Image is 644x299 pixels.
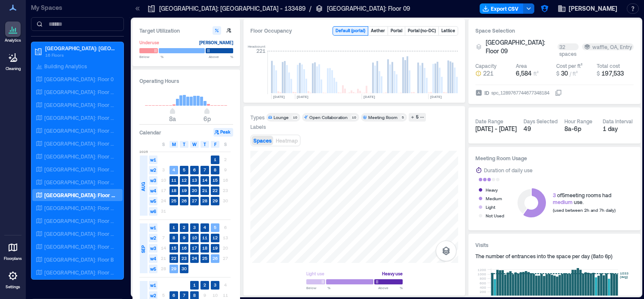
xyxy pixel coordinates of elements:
[193,293,196,298] text: 8
[31,3,124,12] p: My Spaces
[192,177,197,183] text: 13
[171,177,176,183] text: 11
[171,266,176,271] text: 29
[203,115,211,122] span: 6p
[475,62,496,69] div: Capacity
[213,188,218,193] text: 22
[44,88,116,95] p: [GEOGRAPHIC_DATA]: Floor 01
[192,198,197,203] text: 27
[44,243,116,250] p: [GEOGRAPHIC_DATA]: Floor 13
[553,199,573,205] span: medium
[2,47,24,74] a: Cleaning
[173,167,175,172] text: 4
[5,38,21,43] p: Analytics
[213,256,218,261] text: 26
[475,118,503,125] div: Date Range
[483,69,493,78] span: 221
[597,62,620,69] div: Total cost
[44,204,116,211] p: [GEOGRAPHIC_DATA]: Floor 10
[597,70,600,76] span: $
[172,141,176,148] span: M
[140,182,147,191] span: AUG
[171,198,176,203] text: 25
[2,19,24,46] a: Analytics
[250,114,265,121] div: Types
[169,115,176,122] span: 8a
[182,245,187,250] text: 16
[415,113,420,121] div: 5
[486,203,495,211] div: Light
[182,188,187,193] text: 19
[564,125,596,133] div: 8a - 6p
[388,27,405,35] button: Portal
[192,235,197,240] text: 10
[490,88,550,97] div: spc_1289767744677348184
[182,177,187,183] text: 12
[475,241,634,249] h3: Visits
[297,95,308,99] text: [DATE]
[533,70,539,76] span: ft²
[478,272,486,276] tspan: 1000
[555,89,562,96] button: IDspc_1289767744677348184
[524,125,558,133] div: 49
[171,256,176,261] text: 22
[564,118,592,125] div: Hour Range
[584,43,632,50] div: waffle, OA, Entry
[213,177,218,183] text: 15
[553,192,556,198] span: 3
[192,245,197,250] text: 17
[405,27,438,35] button: Portal (no-DC)
[44,153,116,160] p: [GEOGRAPHIC_DATA]: Floor 06
[480,281,486,285] tspan: 600
[213,198,218,203] text: 29
[569,4,617,13] span: [PERSON_NAME]
[603,125,634,133] div: 1 day
[213,128,233,137] button: Peak
[253,137,271,143] span: Spaces
[250,26,326,36] div: Floor Occupancy
[183,225,185,230] text: 2
[203,167,206,172] text: 7
[603,118,633,125] div: Data Interval
[139,54,163,59] span: Below %
[182,198,187,203] text: 26
[6,66,21,71] p: Cleaning
[516,62,527,69] div: Area
[192,141,197,148] span: W
[183,141,185,148] span: T
[224,141,227,148] span: S
[556,62,582,69] div: Cost per ft²
[44,256,114,263] p: [GEOGRAPHIC_DATA]: Floor B
[162,141,165,148] span: S
[480,276,486,281] tspan: 800
[139,38,159,47] div: Underuse
[203,141,206,148] span: T
[273,95,285,99] text: [DATE]
[291,115,299,120] div: 10
[149,176,157,185] span: w3
[139,26,233,35] h3: Target Utilization
[475,26,634,35] h3: Space Selection
[6,284,20,290] p: Settings
[193,167,196,172] text: 6
[309,4,311,13] p: /
[44,76,114,82] p: [GEOGRAPHIC_DATA]: Floor 0
[44,140,116,147] p: [GEOGRAPHIC_DATA]: Floor 05
[202,256,207,261] text: 25
[44,101,116,108] p: [GEOGRAPHIC_DATA]: Floor 02
[44,192,116,198] p: [GEOGRAPHIC_DATA]: Floor 09
[199,38,233,47] div: [PERSON_NAME]
[149,281,157,290] span: w1
[382,269,403,278] div: Heavy use
[214,167,216,172] text: 8
[556,69,593,78] button: $ 30 / ft²
[484,294,486,299] tspan: 0
[139,149,148,154] span: 2025
[213,245,218,250] text: 19
[214,225,216,230] text: 5
[149,244,157,253] span: w3
[44,269,116,276] p: [GEOGRAPHIC_DATA]: Floor M1
[368,114,397,120] div: Meeting Room
[1,237,25,264] a: Floorplans
[45,52,117,58] p: 16 Floors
